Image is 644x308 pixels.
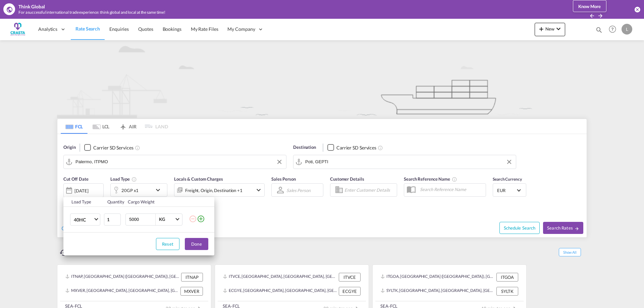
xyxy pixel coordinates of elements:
[104,213,121,226] input: Qty
[156,238,179,250] button: Reset
[128,214,155,225] input: Enter Weight
[185,238,208,250] button: Done
[128,199,185,205] div: Cargo Weight
[189,215,197,223] md-icon: icon-minus-circle-outline
[159,217,165,222] div: KG
[74,217,93,223] span: 40HC
[70,213,100,226] md-select: Choose: 40HC
[103,197,124,207] th: Quantity
[63,197,103,207] th: Load Type
[197,215,205,223] md-icon: icon-plus-circle-outline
